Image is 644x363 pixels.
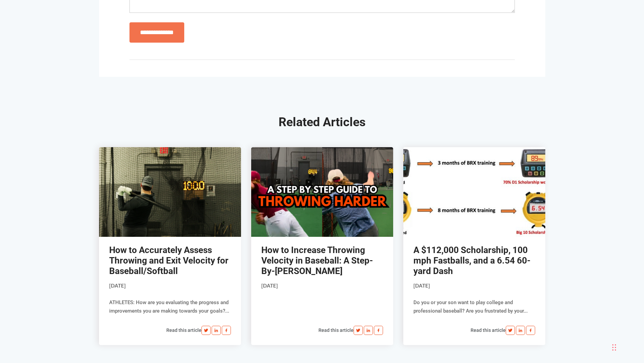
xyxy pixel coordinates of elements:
[99,114,545,130] h2: Related Articles
[413,281,535,290] p: [DATE]
[506,326,515,335] img: Twitter.svg
[201,326,211,335] img: Twitter.svg
[548,290,644,363] iframe: Chat Widget
[261,281,383,290] p: [DATE]
[212,326,221,335] img: Linkedin.svg
[374,326,383,335] img: fb.svg
[612,337,616,358] div: Drag
[526,326,535,335] img: fb.svg
[99,237,241,345] div: ATHLETES: How are you evaluating the progress and improvements you are making towards your goals?...
[109,245,229,276] a: How to Accurately Assess Throwing and Exit Velocity for Baseball/Softball
[166,327,201,333] a: Read this article
[413,245,530,276] a: A $112,000 Scholarship, 100 mph Fastballs, and a 6.54 60-yard Dash
[222,326,231,335] img: fb.svg
[109,281,231,290] p: [DATE]
[516,326,525,335] img: Linkedin.svg
[261,245,373,276] a: How to Increase Throwing Velocity in Baseball: A Step-By-[PERSON_NAME]
[364,326,373,335] img: Linkedin.svg
[471,327,506,333] a: Read this article
[403,237,545,345] div: Do you or your son want to play college and professional baseball? Are you frustrated by your...
[318,327,354,333] a: Read this article
[354,326,363,335] img: Twitter.svg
